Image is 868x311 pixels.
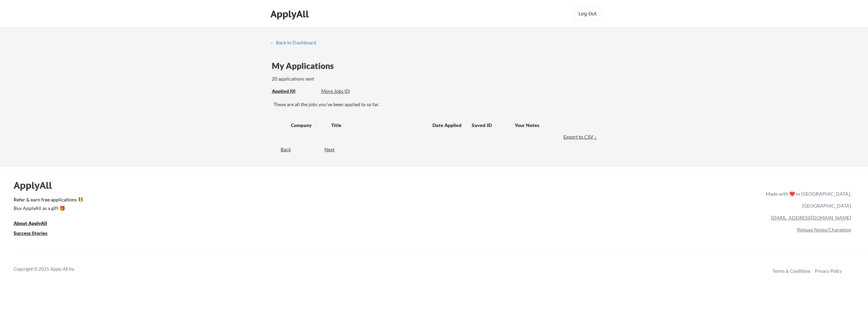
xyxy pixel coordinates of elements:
div: Export to CSV ↓ [563,133,599,140]
a: ← Back to Dashboard [270,40,321,47]
div: Title [331,122,426,129]
div: ← Back to Dashboard [270,40,321,45]
a: About ApplyAll [14,220,57,228]
div: Your Notes [515,122,592,129]
div: These are all the jobs you've been applied to so far. [274,101,599,108]
div: ApplyAll [270,8,311,20]
div: Buy ApplyAll as a gift 🎁 [14,206,82,211]
div: Made with ❤️ in [GEOGRAPHIC_DATA], [GEOGRAPHIC_DATA] [763,188,851,212]
u: About ApplyAll [14,220,47,226]
a: [EMAIL_ADDRESS][DOMAIN_NAME] [771,215,851,221]
div: These are job applications we think you'd be a good fit for, but couldn't apply you to automatica... [321,88,371,95]
a: Success Stories [14,229,57,238]
a: Release Notes/Changelog [797,227,851,232]
div: ApplyAll [14,180,60,191]
div: Applied (0) [272,88,316,95]
a: Refer & earn free applications 👯‍♀️ [14,197,623,204]
div: My Applications [272,62,339,70]
div: Date Applied [432,122,462,129]
a: Privacy Policy [815,268,842,274]
div: Company [291,122,325,129]
div: 20 applications sent [272,75,404,82]
div: Saved JD [472,119,515,131]
div: These are all the jobs you've been applied to so far. [272,88,316,95]
div: More Jobs (0) [321,88,371,95]
a: Buy ApplyAll as a gift 🎁 [14,204,82,213]
a: Terms & Conditions [773,268,811,274]
div: Next [324,146,342,153]
div: Back [270,146,291,153]
button: Log Out [574,7,601,20]
u: Success Stories [14,230,47,236]
div: Copyright © 2025 Apply All Inc [14,266,92,273]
